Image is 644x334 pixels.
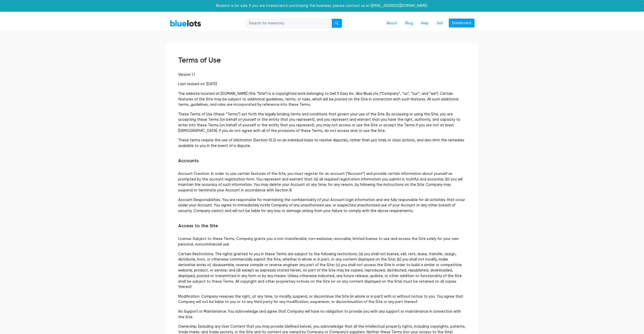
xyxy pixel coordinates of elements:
[178,138,466,148] p: These terms require the use of arbitration (Section 10.2) on an individual basis to resolve dispu...
[178,309,466,320] p: No Support or Maintenance. You acknowledge and agree that Company will have no obligation to prov...
[178,251,466,290] p: Certain Restrictions. The rights granted to you in these Terms are subject to the following restr...
[449,19,474,28] a: Dashboard
[382,19,401,28] a: About
[433,19,447,28] a: Sell
[178,171,466,193] p: Account Creation. In order to use certain features of the Site, you must register for an account ...
[417,19,433,28] a: Help
[246,19,332,28] input: Search for inventory
[178,56,466,65] h2: Terms of Use
[178,72,466,78] p: Version 1.1
[178,223,466,229] h5: Access to the Site
[178,112,466,133] p: These Terms of Use (these “Terms”) set forth the legally binding terms and conditions that govern...
[178,158,466,164] h5: Accounts
[178,197,466,214] p: Account Responsibilities. You are responsible for maintaining the confidentiality of your Account...
[401,19,417,28] a: Blog
[170,20,201,27] a: BlueLots
[178,91,466,108] p: The website located at [DOMAIN_NAME] (the “Site”) is a copyrighted work belonging to Sell It Easy...
[178,81,466,87] p: Last revised on: [DATE]
[178,294,466,305] p: Modification. Company reserves the right, at any time, to modify, suspend, or discontinue the Sit...
[178,236,466,247] p: License. Subject to these Terms, Company grants you a non-transferable, non-exclusive, revocable,...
